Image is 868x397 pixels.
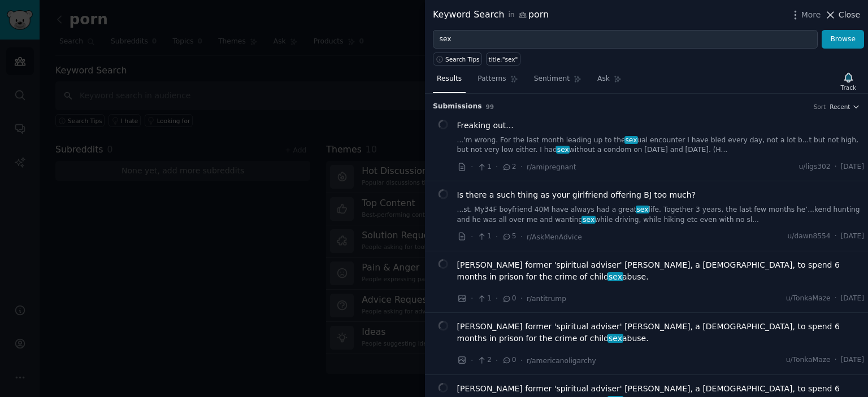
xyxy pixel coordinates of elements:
div: Keyword Search porn [433,8,549,22]
span: [DATE] [841,232,864,242]
a: [PERSON_NAME] former 'spiritual adviser' [PERSON_NAME], a [DEMOGRAPHIC_DATA], to spend 6 months i... [457,321,865,344]
span: · [520,231,523,243]
span: 5 [502,232,516,242]
span: 0 [502,355,516,365]
span: · [471,293,473,304]
span: Close [839,9,860,21]
div: Sort [814,103,826,111]
button: Close [824,9,860,21]
span: · [471,355,473,367]
span: 2 [502,162,516,172]
span: More [801,9,821,21]
button: More [789,9,821,21]
span: · [520,161,523,173]
span: [DATE] [841,294,864,304]
span: r/antitrump [527,295,566,303]
span: sex [556,146,570,154]
span: Ask [597,74,610,84]
span: u/dawn8554 [788,232,831,242]
span: sex [607,272,623,281]
a: Sentiment [530,70,585,93]
span: · [835,355,837,365]
span: r/AskMenAdvice [527,233,582,241]
span: Recent [830,103,850,111]
a: Ask [593,70,626,93]
span: · [496,161,498,173]
span: 1 [477,232,491,242]
button: Track [837,69,860,93]
span: sex [624,136,638,144]
a: title:"sex" [486,53,520,66]
span: u/TonkaMaze [786,355,831,365]
span: u/TonkaMaze [786,294,831,304]
span: · [496,293,498,304]
span: [DATE] [841,162,864,172]
button: Search Tips [433,53,482,66]
span: in [508,10,514,20]
span: Search Tips [445,55,480,63]
span: · [835,162,837,172]
a: ...st. My34F boyfriend 40M have always had a greatsexlife. Together 3 years, the last few months ... [457,205,865,225]
a: ...'m wrong. For the last month leading up to thesexual encounter I have bled every day, not a lo... [457,136,865,155]
span: u/ligs302 [798,162,830,172]
span: sex [581,216,595,224]
span: 2 [477,355,491,365]
div: title:"sex" [489,55,518,63]
a: Results [433,70,466,93]
span: 1 [477,162,491,172]
span: sex [636,206,649,213]
span: 99 [486,103,494,110]
span: 0 [502,294,516,304]
a: Freaking out... [457,120,514,132]
button: Browse [822,30,864,49]
span: Submission s [433,102,482,112]
span: [DATE] [841,355,864,365]
span: · [520,355,523,367]
a: [PERSON_NAME] former 'spiritual adviser' [PERSON_NAME], a [DEMOGRAPHIC_DATA], to spend 6 months i... [457,259,865,283]
input: Try a keyword related to your business [433,30,818,49]
span: Sentiment [534,74,570,84]
span: r/americanoligarchy [527,357,596,365]
span: sex [607,334,623,343]
span: Results [437,74,462,84]
span: · [496,355,498,367]
span: 1 [477,294,491,304]
a: Is there a such thing as your girlfriend offering BJ too much? [457,189,696,201]
span: · [520,293,523,304]
div: Track [841,84,856,91]
span: · [835,232,837,242]
span: · [471,161,473,173]
button: Recent [830,103,860,111]
span: · [835,294,837,304]
span: r/amipregnant [527,163,576,171]
span: · [471,231,473,243]
span: Patterns [478,74,506,84]
span: · [496,231,498,243]
a: Patterns [474,70,522,93]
